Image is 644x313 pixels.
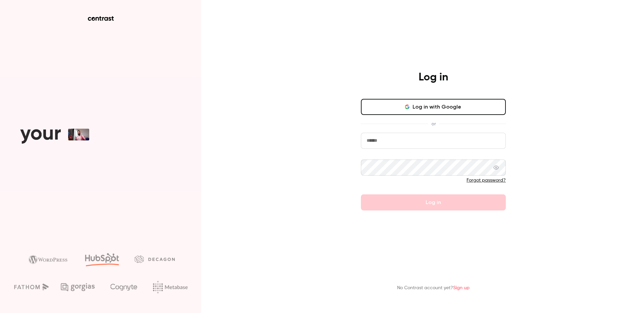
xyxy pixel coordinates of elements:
h4: Log in [419,71,448,84]
a: Sign up [453,286,470,290]
img: decagon [135,255,175,263]
span: or [428,120,439,127]
a: Forgot password? [467,178,506,183]
button: Log in with Google [361,99,506,115]
p: No Contrast account yet? [397,285,470,292]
